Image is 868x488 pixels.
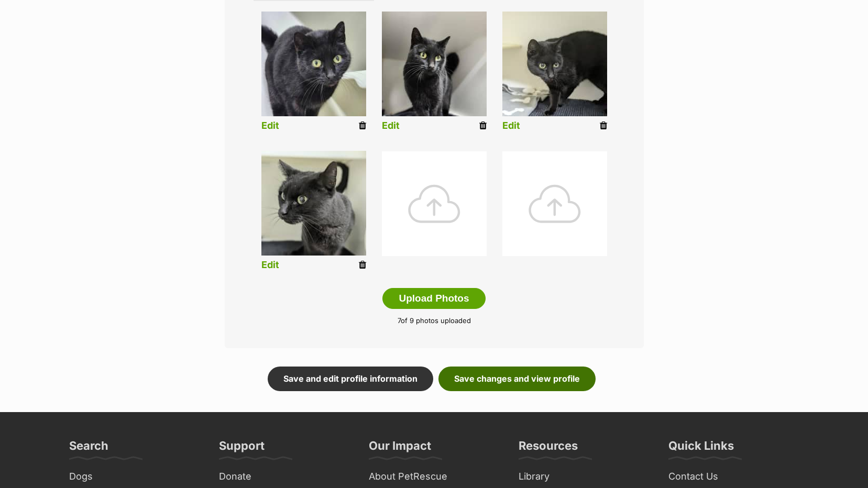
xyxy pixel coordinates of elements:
span: 7 [398,316,401,325]
a: Contact Us [664,469,804,485]
button: Upload Photos [382,288,485,309]
a: Edit [261,260,279,271]
a: Save and edit profile information [268,367,433,391]
a: Dogs [65,469,204,485]
h3: Our Impact [369,438,431,459]
img: yijd3i8n9aphojxzuebd.jpg [502,12,607,116]
a: Edit [382,120,400,131]
img: ved6jtbcylxijvwfs8wt.jpg [261,12,366,116]
img: kpysu5ymh7ypox6t8hpg.jpg [382,12,487,116]
p: of 9 photos uploaded [240,316,628,326]
h3: Search [69,438,108,459]
a: About PetRescue [365,469,504,485]
a: Edit [502,120,520,131]
h3: Quick Links [668,438,734,459]
img: ohc1aumbvhux5xwapgv1.jpg [261,151,366,256]
h3: Resources [519,438,578,459]
a: Edit [261,120,279,131]
a: Library [514,469,654,485]
h3: Support [219,438,265,459]
a: Donate [215,469,354,485]
a: Save changes and view profile [438,367,596,391]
